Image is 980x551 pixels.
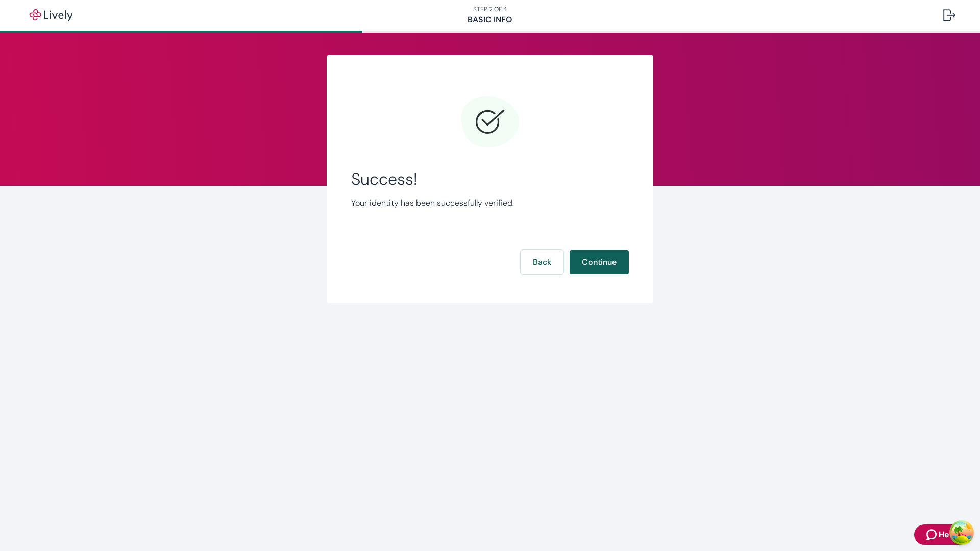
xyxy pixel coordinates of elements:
[914,524,969,545] button: Zendesk support iconHelp
[935,3,964,28] button: Log out
[951,522,972,543] button: Open Tanstack query devtools
[459,92,521,153] svg: Checkmark icon
[939,529,957,541] span: Help
[351,169,629,189] span: Success!
[521,250,563,274] button: Back
[926,529,939,541] svg: Zendesk support icon
[351,197,629,209] p: Your identity has been successfully verified.
[570,250,629,274] button: Continue
[22,9,80,21] img: Lively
